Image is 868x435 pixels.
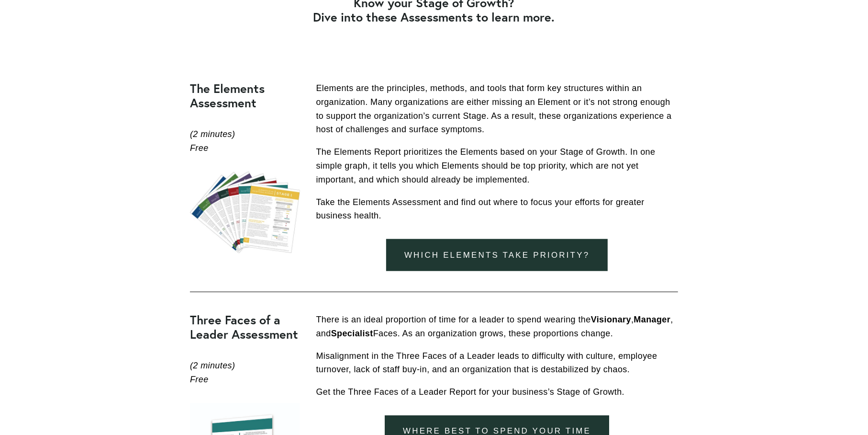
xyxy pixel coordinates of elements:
[316,145,679,186] p: The Elements Report prioritizes the Elements based on your Stage of Growth. In one simple graph, ...
[316,313,679,341] p: There is an ideal proportion of time for a leader to spend wearing the , , and Faces. As an organ...
[316,195,679,223] p: Take the Elements Assessment and find out where to focus your efforts for greater business health.
[316,385,679,399] p: Get the Three Faces of a Leader Report for your business’s Stage of Growth.
[316,349,679,377] p: Misalignment in the Three Faces of a Leader leads to difficulty with culture, employee turnover, ...
[591,315,631,324] strong: Visionary
[331,329,373,338] strong: Specialist
[634,315,671,324] strong: Manager
[190,80,268,111] strong: The Elements Assessment
[316,81,679,137] p: Elements are the principles, methods, and tools that form key structures within an organization. ...
[190,361,235,384] em: (2 minutes) Free
[190,129,235,153] em: (2 minutes) Free
[190,312,298,342] strong: Three Faces of a Leader Assessment
[386,239,608,271] a: Which elements take priority?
